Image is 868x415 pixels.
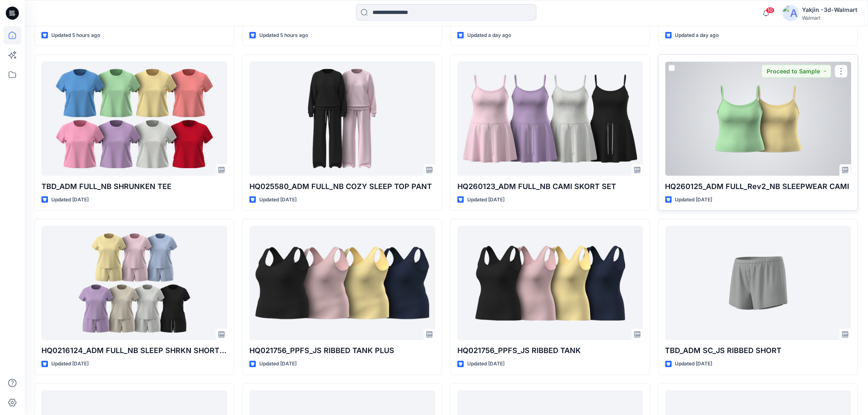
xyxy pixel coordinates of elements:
[457,181,643,192] p: HQ260123_ADM FULL_NB CAMI SKORT SET
[51,196,89,204] p: Updated [DATE]
[249,181,435,192] p: HQ025580_ADM FULL_NB COZY SLEEP TOP PANT
[51,360,89,369] p: Updated [DATE]
[457,226,643,340] a: HQ021756_PPFS_JS RIBBED TANK
[259,360,297,369] p: Updated [DATE]
[457,62,643,176] a: HQ260123_ADM FULL_NB CAMI SKORT SET
[665,345,851,357] p: TBD_ADM SC_JS RIBBED SHORT
[467,31,511,40] p: Updated a day ago
[766,7,775,14] span: 10
[675,196,713,204] p: Updated [DATE]
[249,62,435,176] a: HQ025580_ADM FULL_NB COZY SLEEP TOP PANT
[675,31,719,40] p: Updated a day ago
[467,360,505,369] p: Updated [DATE]
[41,226,227,340] a: HQ0216124_ADM FULL_NB SLEEP SHRKN SHORT SET
[665,181,851,192] p: HQ260125_ADM FULL_Rev2_NB SLEEPWEAR CAMI
[665,62,851,176] a: HQ260125_ADM FULL_Rev2_NB SLEEPWEAR CAMI
[675,360,713,369] p: Updated [DATE]
[41,345,227,357] p: HQ0216124_ADM FULL_NB SLEEP SHRKN SHORT SET
[783,5,799,21] img: avatar
[802,15,858,21] div: Walmart
[259,196,297,204] p: Updated [DATE]
[665,226,851,340] a: TBD_ADM SC_JS RIBBED SHORT
[467,196,505,204] p: Updated [DATE]
[41,62,227,176] a: TBD_ADM FULL_NB SHRUNKEN TEE
[41,181,227,192] p: TBD_ADM FULL_NB SHRUNKEN TEE
[249,226,435,340] a: HQ021756_PPFS_JS RIBBED TANK PLUS
[802,5,858,15] div: Yakjin -3d-Walmart
[457,345,643,357] p: HQ021756_PPFS_JS RIBBED TANK
[51,31,100,40] p: Updated 5 hours ago
[259,31,308,40] p: Updated 5 hours ago
[249,345,435,357] p: HQ021756_PPFS_JS RIBBED TANK PLUS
